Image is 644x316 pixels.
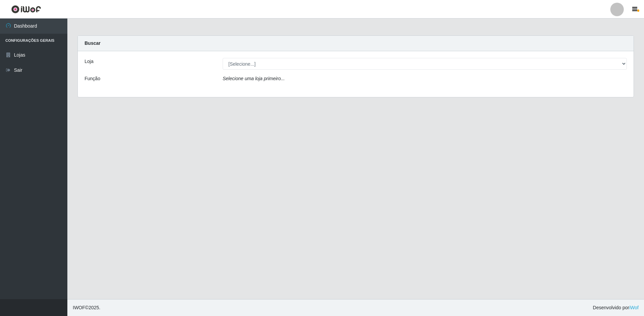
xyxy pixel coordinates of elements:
span: IWOF [73,305,85,310]
a: iWof [629,305,639,310]
span: Desenvolvido por [593,304,639,311]
span: © 2025 . [73,304,100,311]
i: Selecione uma loja primeiro... [223,76,285,81]
img: CoreUI Logo [11,5,41,13]
label: Função [85,75,100,82]
label: Loja [85,58,93,65]
strong: Buscar [85,40,100,46]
